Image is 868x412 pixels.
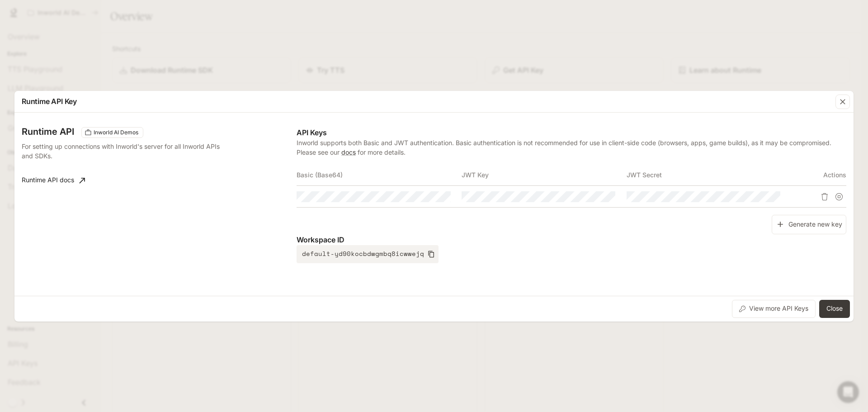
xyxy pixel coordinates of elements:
[297,234,846,245] p: Workspace ID
[627,164,792,186] th: JWT Secret
[819,300,850,318] button: Close
[22,96,77,107] p: Runtime API Key
[772,215,846,234] button: Generate new key
[297,127,846,138] p: API Keys
[18,171,89,189] a: Runtime API docs
[817,189,832,204] button: Delete API key
[732,300,816,318] button: View more API Keys
[791,164,846,186] th: Actions
[297,138,846,157] p: Inworld supports both Basic and JWT authentication. Basic authentication is not recommended for u...
[341,148,356,156] a: docs
[297,245,439,263] button: default-yd90kocbdwgmbq8icwwejq
[462,164,627,186] th: JWT Key
[81,127,143,138] div: These keys will apply to your current workspace only
[297,164,462,186] th: Basic (Base64)
[90,128,142,137] span: Inworld AI Demos
[832,189,846,204] button: Suspend API key
[22,127,74,136] h3: Runtime API
[22,142,222,161] p: For setting up connections with Inworld's server for all Inworld APIs and SDKs.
